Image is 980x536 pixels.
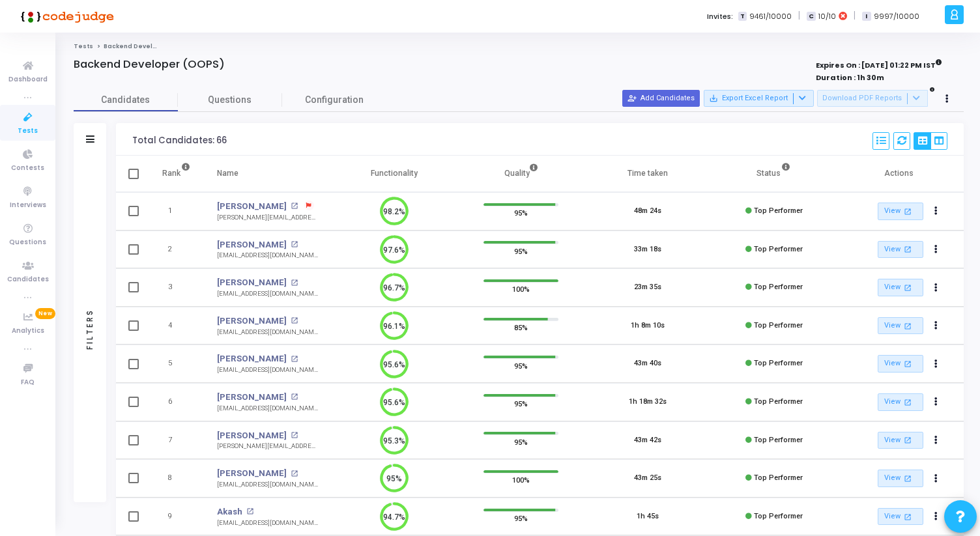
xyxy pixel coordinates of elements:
a: [PERSON_NAME] [217,429,287,442]
span: C [807,12,815,21]
span: Top Performer [754,359,803,367]
a: View [878,203,923,220]
mat-icon: open_in_new [246,508,253,515]
mat-icon: open_in_new [902,358,914,369]
button: Download PDF Reports [817,90,928,107]
div: 48m 24s [634,206,661,217]
strong: Duration : 1h 30m [816,72,884,83]
span: Top Performer [754,436,803,444]
a: [PERSON_NAME] [217,352,287,365]
td: 5 [149,345,204,383]
mat-icon: open_in_new [291,241,298,248]
div: Time taken [627,166,668,180]
mat-icon: open_in_new [902,511,914,522]
div: 23m 35s [634,282,661,293]
img: logo [16,3,114,29]
span: Top Performer [754,512,803,520]
button: Actions [927,203,945,221]
span: 95% [514,244,528,257]
a: View [878,279,923,296]
mat-icon: open_in_new [291,279,298,287]
mat-icon: person_add_alt [627,94,637,103]
td: 7 [149,421,204,460]
span: Top Performer [754,283,803,291]
span: Interviews [10,200,46,211]
a: [PERSON_NAME] [217,276,287,289]
span: T [738,12,747,21]
div: Total Candidates: 66 [132,135,227,146]
a: [PERSON_NAME] [217,391,287,404]
span: Candidates [7,274,49,285]
span: 95% [514,397,528,410]
div: [PERSON_NAME][EMAIL_ADDRESS][PERSON_NAME][DOMAIN_NAME] [217,213,318,223]
div: 43m 42s [634,435,661,446]
a: [PERSON_NAME] [217,315,287,328]
button: Export Excel Report [704,90,814,107]
button: Actions [927,240,945,259]
div: [EMAIL_ADDRESS][DOMAIN_NAME] [217,365,318,375]
span: Questions [9,237,46,248]
div: View Options [914,132,947,150]
div: [EMAIL_ADDRESS][DOMAIN_NAME] [217,251,318,261]
span: Contests [11,163,44,174]
a: View [878,508,923,526]
span: | [798,9,800,23]
th: Functionality [331,156,457,192]
a: View [878,317,923,335]
span: | [854,9,856,23]
mat-icon: open_in_new [291,393,298,401]
span: Analytics [12,326,44,337]
div: 1h 45s [637,511,659,522]
strong: Expires On : [DATE] 01:22 PM IST [816,57,942,71]
span: Dashboard [8,74,48,85]
a: View [878,355,923,373]
span: Top Performer [754,321,803,330]
span: Configuration [305,93,364,107]
div: [EMAIL_ADDRESS][DOMAIN_NAME] [217,289,318,299]
mat-icon: open_in_new [291,317,298,324]
mat-icon: open_in_new [902,244,914,255]
div: [EMAIL_ADDRESS][DOMAIN_NAME] [217,480,318,490]
mat-icon: open_in_new [902,397,914,408]
span: Candidates [74,93,178,107]
div: [PERSON_NAME][EMAIL_ADDRESS][DOMAIN_NAME] [217,442,318,451]
button: Actions [927,431,945,449]
mat-icon: open_in_new [291,470,298,477]
span: 95% [514,512,528,525]
th: Rank [149,156,204,192]
span: Questions [178,93,282,107]
a: [PERSON_NAME] [217,238,287,251]
button: Actions [927,355,945,373]
span: I [862,12,871,21]
button: Actions [927,507,945,526]
label: Invites: [707,11,733,22]
div: [EMAIL_ADDRESS][DOMAIN_NAME] [217,328,318,337]
a: View [878,470,923,487]
mat-icon: save_alt [709,94,718,103]
td: 9 [149,498,204,536]
mat-icon: open_in_new [291,432,298,439]
mat-icon: open_in_new [902,434,914,445]
a: View [878,432,923,449]
div: Name [217,166,238,180]
mat-icon: open_in_new [291,203,298,210]
button: Actions [927,470,945,488]
span: 95% [514,359,528,372]
td: 1 [149,192,204,231]
h4: Backend Developer (OOPS) [74,58,225,71]
button: Add Candidates [622,90,700,107]
span: 100% [512,473,530,487]
span: 10/10 [818,11,836,22]
div: [EMAIL_ADDRESS][DOMAIN_NAME] [217,518,318,528]
th: Status [711,156,837,192]
span: 100% [512,283,530,296]
a: [PERSON_NAME] [217,467,287,480]
span: 9997/10000 [874,11,919,22]
td: 8 [149,459,204,498]
th: Actions [837,156,964,192]
div: 1h 8m 10s [631,320,665,331]
a: Akash [217,505,242,518]
span: Top Performer [754,397,803,406]
div: 43m 25s [634,473,661,484]
span: 95% [514,206,528,219]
